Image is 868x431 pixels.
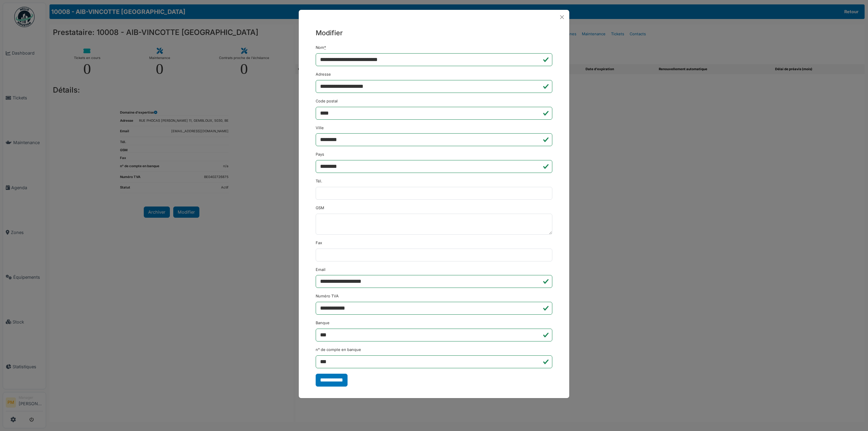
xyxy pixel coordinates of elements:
[316,178,322,184] label: Tél.
[316,205,324,211] label: GSM
[316,240,322,246] label: Fax
[316,72,331,77] label: Adresse
[316,347,361,353] label: n° de compte en banque
[316,45,326,51] label: Nom
[316,98,338,104] label: Code postal
[316,152,324,157] label: Pays
[324,45,326,50] abbr: Requis
[316,28,552,38] h5: Modifier
[316,320,330,326] label: Banque
[316,267,325,273] label: Email
[316,125,324,131] label: Ville
[316,293,339,299] label: Numéro TVA
[557,13,567,22] button: Close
